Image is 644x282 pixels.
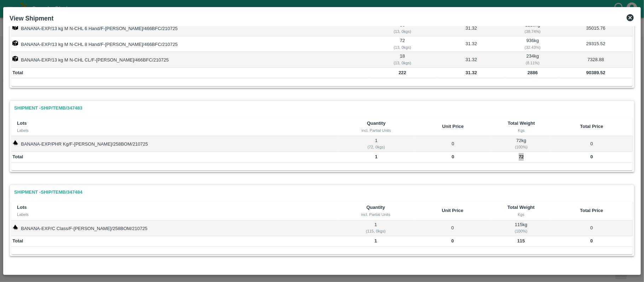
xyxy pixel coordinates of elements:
[590,154,593,159] b: 0
[414,221,492,236] td: 0
[506,52,559,67] td: 234 kg
[507,205,535,210] b: Total Weight
[507,60,558,66] div: ( 8.11 %)
[497,211,545,218] div: Kgs
[11,136,338,152] td: BANANA-EXP/PHR Kg/F-[PERSON_NAME]/258BOM/210725
[498,127,545,134] div: Kgs
[17,127,333,134] div: Labels
[586,70,605,75] b: 90389.52
[414,136,492,152] td: 0
[11,221,338,236] td: BANANA-EXP/C Class/F-[PERSON_NAME]/258BOM/210725
[12,24,18,30] img: box
[11,52,369,67] td: BANANA-EXP/13 kg M N-CHL CL/F-[PERSON_NAME]/466BFC/210725
[17,205,27,210] b: Lots
[370,44,435,51] div: ( 13, 0 kgs)
[559,36,633,52] td: 29315.52
[344,127,408,134] div: incl. Partial Units
[12,140,18,146] img: weight
[492,221,551,236] td: 115 kg
[369,20,436,36] td: 86
[506,20,559,36] td: 1118 kg
[551,136,633,152] td: 0
[370,60,435,66] div: ( 13, 0 kgs)
[11,20,369,36] td: BANANA-EXP/13 kg M N-CHL 6 Hand/F-[PERSON_NAME]/466BFC/210725
[11,186,85,199] a: Shipment -SHIP/TEMB/347484
[492,136,551,152] td: 72 kg
[12,56,18,61] img: box
[369,52,436,67] td: 18
[338,221,413,236] td: 1
[508,121,535,126] b: Total Weight
[12,154,23,159] b: Total
[399,70,406,75] b: 222
[17,121,27,126] b: Lots
[11,102,85,114] a: Shipment -SHIP/TEMB/347483
[370,28,435,35] div: ( 13, 0 kgs)
[339,228,413,234] div: ( 115, 0 kgs)
[507,28,558,35] div: ( 38.74 %)
[517,238,525,243] b: 115
[452,154,454,159] b: 0
[10,15,53,22] b: View Shipment
[436,36,506,52] td: 31.32
[12,224,18,230] img: weight
[590,238,593,243] b: 0
[17,211,332,218] div: Labels
[507,44,558,51] div: ( 32.43 %)
[580,208,603,213] b: Total Price
[369,36,436,52] td: 72
[436,52,506,67] td: 31.32
[442,208,464,213] b: Unit Price
[551,221,633,236] td: 0
[375,154,377,159] b: 1
[12,238,23,243] b: Total
[12,40,18,46] img: box
[559,20,633,36] td: 35015.76
[367,121,386,126] b: Quantity
[493,228,549,234] div: ( 100 %)
[366,205,385,210] b: Quantity
[12,70,23,75] b: Total
[465,70,477,75] b: 31.32
[506,36,559,52] td: 936 kg
[343,211,408,218] div: incl. Partial Units
[11,36,369,52] td: BANANA-EXP/13 kg M N-CHL 8 Hand/F-[PERSON_NAME]/466BFC/210725
[338,136,414,152] td: 1
[375,238,377,243] b: 1
[519,154,524,159] b: 72
[436,20,506,36] td: 31.32
[493,144,550,150] div: ( 100 %)
[340,144,413,150] div: ( 72, 0 kgs)
[451,238,454,243] b: 0
[442,124,464,129] b: Unit Price
[580,124,603,129] b: Total Price
[528,70,538,75] b: 2886
[559,52,633,67] td: 7328.88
